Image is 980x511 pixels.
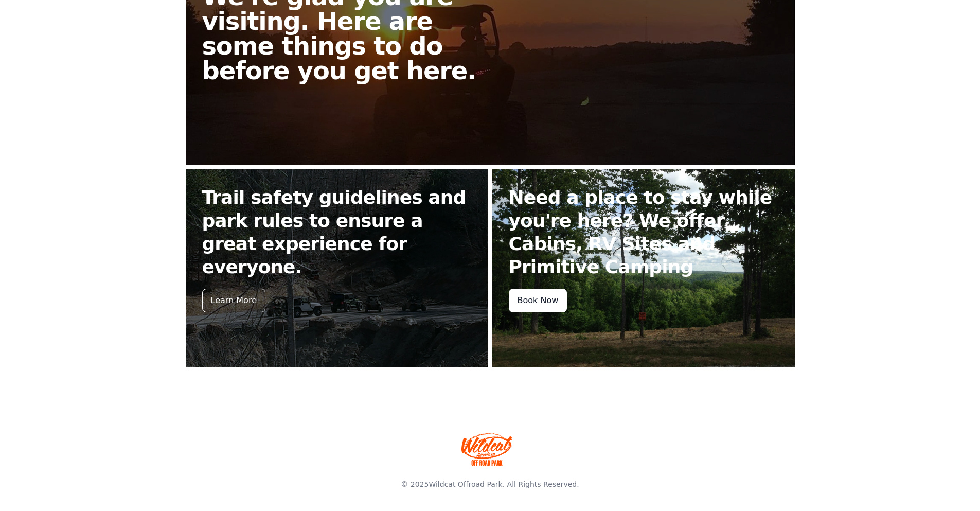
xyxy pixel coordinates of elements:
h2: Need a place to stay while you're here? We offer Cabins, RV Sites and Primitive Camping [509,186,778,278]
a: Trail safety guidelines and park rules to ensure a great experience for everyone. Learn More [186,169,488,367]
a: Wildcat Offroad Park [429,480,502,488]
div: Book Now [509,289,567,312]
span: © 2025 . All Rights Reserved. [401,480,579,488]
a: Need a place to stay while you're here? We offer Cabins, RV Sites and Primitive Camping Book Now [492,169,795,367]
img: Wildcat Offroad park [461,433,513,466]
div: Learn More [202,289,265,312]
h2: Trail safety guidelines and park rules to ensure a great experience for everyone. [202,186,472,278]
